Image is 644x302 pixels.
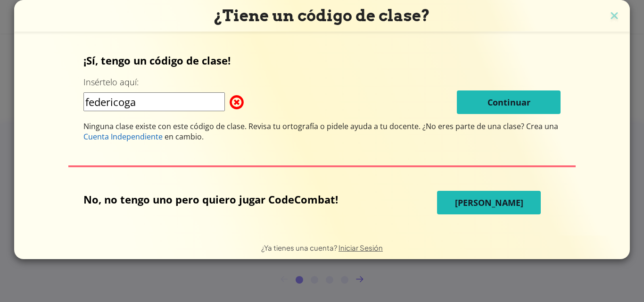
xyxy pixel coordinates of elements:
p: ¡Sí, tengo un código de clase! [83,53,561,67]
label: Insértelo aquí: [83,76,139,88]
button: Continuar [457,90,561,114]
span: [PERSON_NAME] [455,197,523,208]
span: ¿Tiene un código de clase? [214,6,430,25]
span: Ninguna clase existe con este código de clase. Revisa tu ortografía o pidele ayuda a tu docente. [83,121,422,131]
button: [PERSON_NAME] [437,191,541,214]
span: ¿No eres parte de una clase? Crea una [422,121,558,131]
p: No, no tengo uno pero quiero jugar CodeCombat! [83,192,371,206]
span: en cambio. [163,131,204,142]
span: Continuar [487,97,530,108]
a: Iniciar Sesión [339,243,383,252]
span: ¿Ya tienes una cuenta? [261,243,339,252]
img: close icon [608,9,620,24]
span: Cuenta Independiente [83,131,163,142]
